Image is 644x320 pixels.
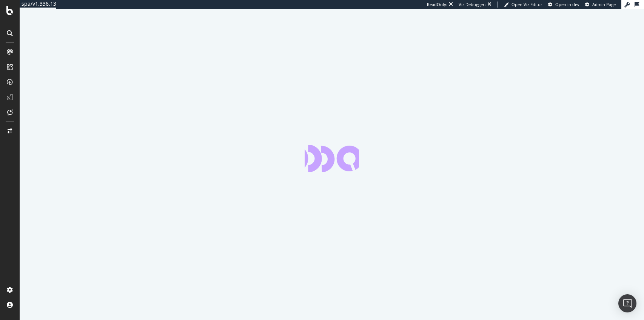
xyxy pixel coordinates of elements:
div: Open Intercom Messenger [618,294,636,312]
span: Open in dev [555,2,579,7]
a: Admin Page [585,2,616,8]
span: Admin Page [592,2,616,7]
a: Open in dev [548,2,579,8]
div: ReadOnly: [427,2,447,8]
a: Open Viz Editor [504,2,542,8]
span: Open Viz Editor [512,2,542,7]
div: animation [305,145,359,172]
div: Viz Debugger: [459,2,486,8]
